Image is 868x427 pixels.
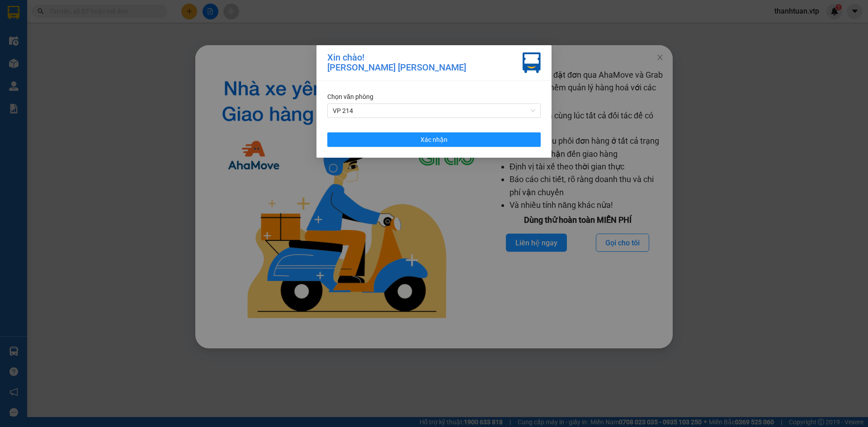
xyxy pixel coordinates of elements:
[327,132,541,147] button: Xác nhận
[333,104,535,117] span: VP 214
[523,52,541,73] img: vxr-icon
[327,52,466,73] div: Xin chào! [PERSON_NAME] [PERSON_NAME]
[327,92,541,102] div: Chọn văn phòng
[420,135,448,145] span: Xác nhận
